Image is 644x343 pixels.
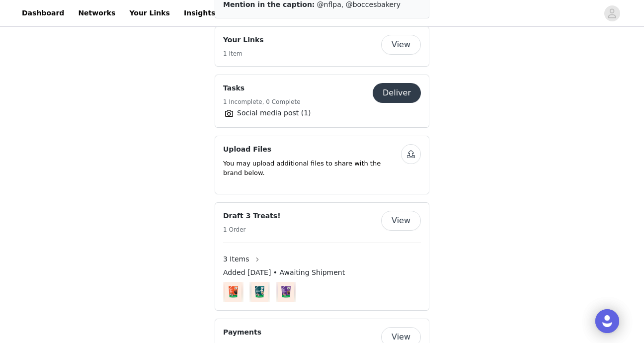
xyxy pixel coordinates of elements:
[223,159,401,178] p: You may upload additional files to share with the brand below.
[223,97,301,106] h5: 1 Incomplete, 0 Complete
[223,35,264,45] h4: Your Links
[223,49,264,58] h5: 1 Item
[595,309,619,333] div: Open Intercom Messenger
[381,211,421,231] button: View
[16,2,70,24] a: Dashboard
[278,282,294,302] img: Ambassador - Brian Asamoah’s Nachos
[215,75,429,128] div: Tasks
[225,282,241,302] img: Ambassador - Tee Higgin’s Tacos
[223,254,249,264] span: 3 Items
[237,108,311,118] span: Social media post (1)
[223,0,315,8] span: Mention in the caption:
[123,2,176,24] a: Your Links
[317,0,401,8] span: @nflpa, @boccesbakery
[223,211,281,221] h4: Draft 3 Treats!
[223,327,261,338] h4: Payments
[223,279,243,305] img: Image Background Blur
[223,83,301,93] h4: Tasks
[215,202,429,311] div: Draft 3 Treats!
[373,83,421,103] button: Deliver
[223,267,345,278] span: Added [DATE] • Awaiting Shipment
[607,5,617,21] div: avatar
[251,282,267,302] img: Ambassador - Jake Elliott’s Cheesesteak
[178,2,221,24] a: Insights
[381,35,421,55] button: View
[276,279,296,305] img: Image Background Blur
[223,225,281,234] h5: 1 Order
[72,2,121,24] a: Networks
[223,144,401,155] h4: Upload Files
[249,279,270,305] img: Image Background Blur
